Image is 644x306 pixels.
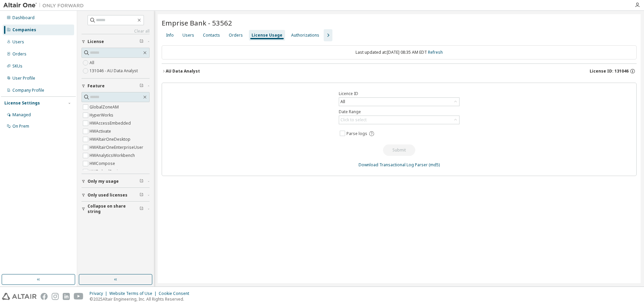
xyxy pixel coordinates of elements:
label: HWAltairOneEnterpriseUser [90,143,145,151]
label: HWAnalyticsWorkbench [90,151,136,160]
span: Only used licenses [88,192,127,198]
div: Website Terms of Use [109,291,159,296]
img: linkedin.svg [63,293,70,300]
button: License [82,34,150,49]
label: HWCompose [90,160,116,168]
div: Privacy [90,291,109,296]
img: youtube.svg [74,293,84,300]
p: © 2025 Altair Engineering, Inc. All Rights Reserved. [90,296,193,302]
label: HWAltairOneDesktop [90,135,132,143]
button: AU Data AnalystLicense ID: 131046 [162,64,637,79]
span: Parse logs [346,131,367,136]
label: HWEmbedBasic [90,168,121,176]
span: License ID: 131046 [590,69,629,74]
div: Info [166,33,174,38]
div: Users [182,33,194,38]
div: User Profile [12,76,35,81]
button: Submit [383,144,415,156]
div: Orders [229,33,243,38]
div: SKUs [12,63,22,69]
button: Feature [82,79,150,93]
div: All [339,98,346,105]
button: Collapse on share string [82,202,150,216]
div: Authorizations [291,33,319,38]
label: 131046 - AU Data Analyst [90,67,139,75]
a: Download Transactional Log Parser [359,162,428,168]
label: All [90,59,96,67]
span: Collapse on share string [88,204,140,214]
div: Dashboard [12,15,35,20]
span: License [88,39,104,44]
div: License Usage [252,33,282,38]
div: Managed [12,112,31,118]
span: Clear filter [140,83,144,89]
div: Users [12,39,24,45]
div: Click to select [340,117,367,123]
label: HyperWorks [90,111,115,119]
div: Orders [12,51,26,57]
div: AU Data Analyst [166,69,200,74]
div: On Prem [12,124,29,129]
button: Only my usage [82,174,150,189]
img: instagram.svg [52,293,59,300]
label: GlobalZoneAM [90,103,120,111]
div: Company Profile [12,88,44,93]
div: Contacts [203,33,220,38]
div: Click to select [339,116,459,124]
div: Companies [12,27,36,33]
div: Last updated at: [DATE] 08:35 AM EDT [162,45,637,59]
img: altair_logo.svg [2,293,37,300]
label: HWActivate [90,127,112,135]
button: Only used licenses [82,188,150,203]
label: HWAccessEmbedded [90,119,132,127]
a: Refresh [428,49,443,55]
span: Only my usage [88,179,119,184]
a: (md5) [429,162,440,168]
img: Altair One [3,2,87,9]
span: Clear filter [140,192,144,198]
label: Date Range [339,109,460,115]
span: Clear filter [140,179,144,184]
div: Cookie Consent [159,291,193,296]
div: All [339,98,459,106]
span: Feature [88,83,105,89]
div: License Settings [4,100,40,106]
label: Licence ID [339,91,460,96]
span: Clear filter [140,39,144,44]
span: Clear filter [140,206,144,212]
a: Clear all [82,29,150,34]
img: facebook.svg [41,293,48,300]
span: Emprise Bank - 53562 [162,18,232,28]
